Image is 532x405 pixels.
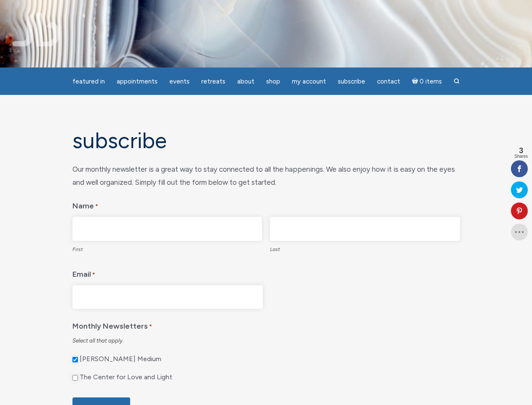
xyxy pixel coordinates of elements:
[292,78,326,85] span: My Account
[72,241,262,256] label: First
[67,73,110,90] a: featured in
[338,78,365,85] span: Subscribe
[196,73,230,90] a: Retreats
[13,13,60,46] img: Jamie Butler. The Everyday Medium
[514,147,528,154] span: 3
[377,78,400,85] span: Contact
[117,78,158,85] span: Appointments
[72,264,95,282] label: Email
[164,73,195,90] a: Events
[514,154,528,159] span: Shares
[169,78,190,85] span: Events
[72,316,460,334] legend: Monthly Newsletters
[112,73,163,90] a: Appointments
[80,355,161,364] label: [PERSON_NAME] Medium
[237,78,254,85] span: About
[72,337,460,345] div: Select all that apply.
[372,73,405,90] a: Contact
[72,78,105,85] span: featured in
[72,195,460,213] legend: Name
[420,78,442,85] span: 0 items
[72,163,460,189] div: Our monthly newsletter is a great way to stay connected to all the happenings. We also enjoy how ...
[80,373,172,382] label: The Center for Love and Light
[266,78,280,85] span: Shop
[407,73,447,90] a: Cart0 items
[261,73,285,90] a: Shop
[201,78,225,85] span: Retreats
[72,129,460,153] h1: Subscribe
[412,78,420,85] i: Cart
[270,241,460,256] label: Last
[232,73,259,90] a: About
[333,73,370,90] a: Subscribe
[287,73,331,90] a: My Account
